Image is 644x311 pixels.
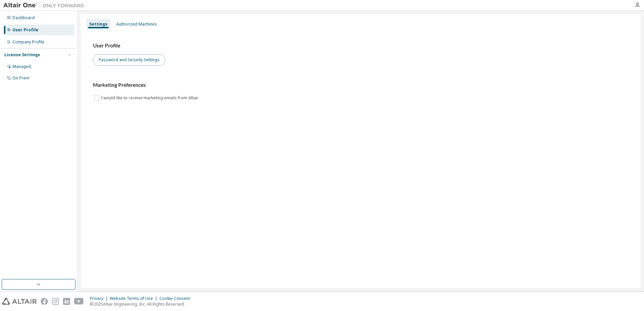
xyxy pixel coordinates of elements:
div: Cookie Consent [159,296,194,301]
img: youtube.svg [74,298,84,305]
img: instagram.svg [52,298,59,305]
div: Dashboard [12,15,35,21]
button: Password and Security Settings [93,54,165,66]
h3: User Profile [93,42,629,49]
div: Settings [89,22,107,27]
div: Authorized Machines [116,22,157,27]
img: Altair One [3,2,88,9]
img: altair_logo.svg [2,298,37,305]
img: facebook.svg [41,298,48,305]
div: Website Terms of Use [110,296,159,301]
div: Company Profile [12,39,44,45]
div: Managed [12,64,31,69]
div: Privacy [90,296,110,301]
img: linkedin.svg [63,298,70,305]
p: © 2025 Altair Engineering, Inc. All Rights Reserved. [90,301,194,307]
div: License Settings [4,52,40,58]
label: I would like to receive marketing emails from Altair [101,94,200,102]
div: User Profile [12,27,38,33]
div: On Prem [12,75,29,81]
h3: Marketing Preferences [93,82,629,89]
